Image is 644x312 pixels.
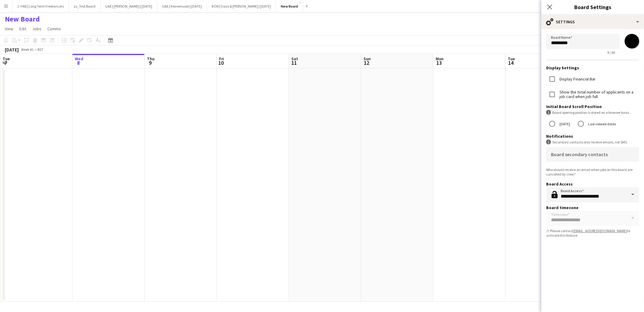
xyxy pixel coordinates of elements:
[546,228,639,238] div: ⚠ Please contact to activate this feature
[573,228,627,233] a: [EMAIL_ADDRESS][DOMAIN_NAME]
[12,0,69,12] button: 1. FAB | Long Term Freelancers
[37,47,43,52] div: BST
[17,25,29,33] a: Edit
[508,56,515,61] span: Tue
[546,65,639,71] h3: Display Settings
[546,205,639,210] h3: Board timezone
[558,77,596,81] label: Display Financial Bar
[219,56,224,61] span: Fri
[47,26,61,31] span: Comms
[291,56,298,61] span: Sat
[5,15,40,24] h1: New Board
[30,25,44,33] a: Jobs
[157,0,207,12] button: UAE | Keinemusik | [DATE]
[587,119,616,129] label: Last viewed dates
[2,25,16,33] a: View
[602,50,620,55] span: 9 / 60
[218,59,224,66] span: 10
[3,56,10,61] span: Tue
[546,133,639,139] h3: Notifications
[2,59,10,66] span: 7
[363,59,371,66] span: 12
[5,47,19,53] div: [DATE]
[147,56,155,61] span: Thu
[75,56,83,61] span: Wed
[546,140,639,145] div: Secondary contacts only receive emails, not SMS.
[45,25,63,33] a: Comms
[541,15,644,29] div: Settings
[558,90,639,99] label: Show the total number of applicants on a job card when job full
[290,59,298,66] span: 11
[546,167,639,176] div: Who should receive an email when jobs on this board are cancelled by crew?
[69,0,101,12] button: zz_Test Board
[19,26,26,31] span: Edit
[32,26,41,31] span: Jobs
[364,56,371,61] span: Sun
[558,119,570,129] label: [DATE]
[551,151,608,157] mat-label: Board secondary contacts
[546,181,639,187] h3: Board Access
[546,104,639,109] h3: Initial Board Scroll Position
[435,59,444,66] span: 13
[436,56,444,61] span: Mon
[74,59,83,66] span: 8
[541,3,644,11] h3: Board Settings
[207,0,276,12] button: KOR | Oasis & [PERSON_NAME] | [DATE]
[20,47,35,52] span: Week 41
[146,59,155,66] span: 9
[101,0,157,12] button: UAE | [PERSON_NAME] | [DATE]
[507,59,515,66] span: 14
[5,26,13,31] span: View
[276,0,303,12] button: New Board
[546,110,639,115] div: Board opening position is stored on a browser basis.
